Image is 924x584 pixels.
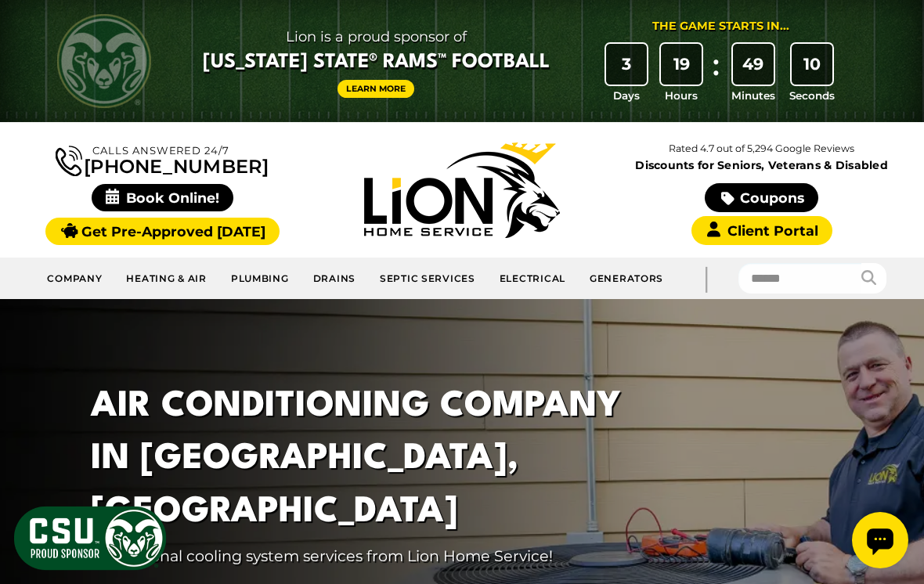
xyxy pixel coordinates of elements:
[613,88,640,103] span: Days
[705,183,818,212] a: Coupons
[368,264,488,293] a: Septic Services
[91,545,661,568] p: Professional cooling system services from Lion Home Service!
[6,6,63,63] div: Open chat widget
[792,44,832,85] div: 10
[114,264,218,293] a: Heating & Air
[733,44,774,85] div: 49
[665,88,698,103] span: Hours
[789,88,835,103] span: Seconds
[35,264,114,293] a: Company
[56,142,269,176] a: [PHONE_NUMBER]
[709,44,724,104] div: :
[45,218,280,245] a: Get Pre-Approved [DATE]
[661,44,702,85] div: 19
[91,380,661,539] h1: Air Conditioning Company In [GEOGRAPHIC_DATA], [GEOGRAPHIC_DATA]
[92,184,233,211] span: Book Online!
[337,80,414,98] a: Learn More
[301,264,368,293] a: Drains
[691,216,832,245] a: Client Portal
[488,264,578,293] a: Electrical
[203,49,550,76] span: [US_STATE] State® Rams™ Football
[652,18,789,35] div: The Game Starts in...
[57,14,151,108] img: CSU Rams logo
[612,140,911,157] p: Rated 4.7 out of 5,294 Google Reviews
[675,258,738,299] div: |
[731,88,775,103] span: Minutes
[364,142,560,238] img: Lion Home Service
[203,24,550,49] span: Lion is a proud sponsor of
[606,44,647,85] div: 3
[12,504,168,572] img: CSU Sponsor Badge
[578,264,675,293] a: Generators
[615,160,908,171] span: Discounts for Seniors, Veterans & Disabled
[219,264,301,293] a: Plumbing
